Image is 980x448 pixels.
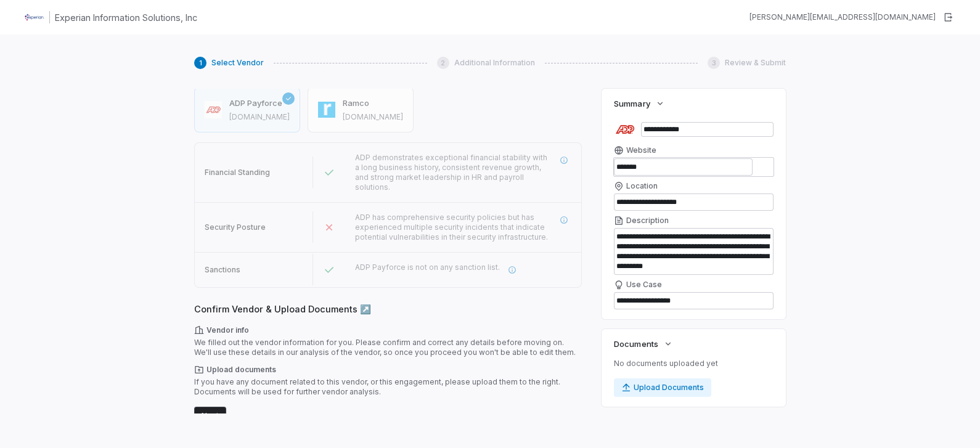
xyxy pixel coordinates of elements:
[614,193,774,211] input: Location
[454,58,535,68] span: Additional Information
[194,325,582,335] span: Vendor info
[614,292,774,309] textarea: Use Case
[614,338,658,349] span: Documents
[614,359,774,369] p: No documents uploaded yet
[205,222,266,232] span: Security Posture
[708,57,720,69] div: 3
[211,58,264,68] span: Select Vendor
[25,7,44,27] img: Clerk Logo
[343,97,403,110] h3: Ramco
[308,87,414,132] button: Ramco[DOMAIN_NAME]
[229,112,290,122] span: adp.com
[194,57,206,69] div: 1
[355,213,548,242] span: ADP has comprehensive security policies but has experienced multiple security incidents that indi...
[614,158,753,176] input: Website
[560,156,568,165] svg: More information
[194,365,582,375] span: Upload documents
[343,112,403,122] span: ramco.com
[229,97,290,110] h3: ADP Payforce
[626,280,662,290] span: Use Case
[626,181,658,191] span: Location
[626,216,669,226] span: Description
[501,259,523,281] button: More information
[437,57,449,69] div: 2
[614,228,774,275] textarea: Description
[614,98,650,109] span: Summary
[626,145,656,155] span: Website
[194,303,582,316] span: Confirm Vendor & Upload Documents ↗️
[323,264,335,276] svg: Passed
[355,263,500,272] span: ADP Payforce is not on any sanction list.
[560,216,568,224] svg: More information
[614,378,711,397] button: Upload Documents
[725,58,786,68] span: Review & Submit
[508,266,517,274] svg: More information
[553,149,575,171] button: More information
[323,221,335,234] svg: Failed
[194,365,582,397] div: If you have any document related to this vendor, or this engagement, please upload them to the ri...
[194,325,582,357] div: We filled out the vendor information for you. Please confirm and correct any details before movin...
[323,166,335,179] svg: Passed
[55,11,197,24] h1: Experian Information Solutions, Inc
[194,87,300,132] button: ADP Payforce[DOMAIN_NAME]
[355,153,547,192] span: ADP demonstrates exceptional financial stability with a long business history, consistent revenue...
[205,168,270,177] span: Financial Standing
[610,92,668,115] button: Summary
[553,209,575,231] button: More information
[749,12,936,22] div: [PERSON_NAME][EMAIL_ADDRESS][DOMAIN_NAME]
[610,333,676,355] button: Documents
[194,407,226,425] button: Next
[205,265,240,274] span: Sanctions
